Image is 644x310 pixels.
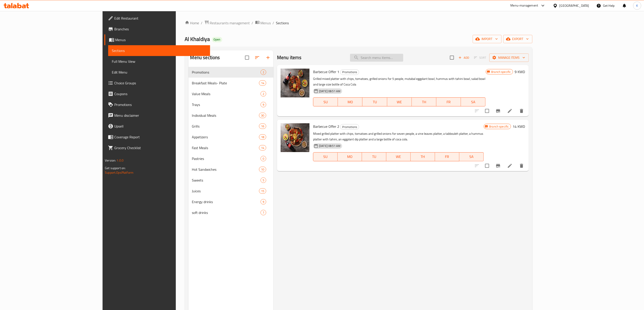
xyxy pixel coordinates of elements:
[386,152,411,161] button: WE
[185,20,532,26] nav: breadcrumb
[188,121,274,132] div: Grills16
[259,189,266,193] span: 15
[507,163,513,168] a: Edit menu item
[511,3,538,8] div: Menu-management
[252,52,263,63] span: Sort sections
[389,99,410,105] span: WE
[473,35,502,43] button: import
[261,178,266,182] span: 5
[188,207,274,218] div: soft drinks7
[313,97,338,106] button: SU
[112,59,206,64] span: Full Menu View
[259,167,266,172] span: 10
[362,97,387,106] button: TU
[192,167,259,172] span: Hot Sandwiches
[447,53,457,62] span: Select section
[104,13,210,24] a: Edit Restaurant
[276,20,289,26] span: Sections
[350,54,403,62] input: search
[259,188,266,194] div: items
[364,153,385,160] span: TU
[273,20,274,26] li: /
[114,80,206,86] span: Choice Groups
[413,153,433,160] span: TH
[340,99,361,105] span: MO
[255,20,271,26] a: Menus
[438,99,459,105] span: FR
[340,124,359,130] span: Promotions
[457,54,471,61] button: Add
[188,142,274,153] div: Fast Meals14
[493,55,525,61] span: Manage items
[259,134,266,140] div: items
[242,53,252,62] span: Select all sections
[261,156,266,161] div: items
[188,196,274,207] div: Energy drinks9
[261,157,266,161] span: 0
[259,124,266,129] div: items
[192,113,259,118] span: Individual Meals
[192,177,261,183] span: Sweets
[516,160,527,171] button: delete
[457,54,471,61] span: Add item
[192,156,261,161] span: Pastries
[259,81,266,85] span: 14
[313,68,339,75] span: Barbecue Offer 1
[340,124,359,130] div: Promotions
[261,92,266,96] span: 2
[192,134,259,140] div: Appetizers
[188,186,274,196] div: Juices15
[277,54,302,61] h2: Menu items
[412,97,436,106] button: TH
[192,102,261,107] span: Trays
[339,153,360,160] span: MO
[114,145,206,151] span: Grocery Checklist
[471,54,489,61] span: Select section first
[192,80,259,86] span: Breakfast Meals- Plate
[188,78,274,88] div: Breakfast Meals- Plate14
[204,20,250,26] a: Restaurants management
[108,45,210,56] a: Sections
[212,38,222,41] span: Open
[261,177,266,183] div: items
[117,157,124,163] span: 1.0.0
[338,97,362,106] button: MO
[188,164,274,175] div: Hot Sandwiches10
[192,199,261,204] div: Energy drinks
[261,210,266,215] div: items
[104,99,210,110] a: Promotions
[261,103,266,107] span: 9
[259,135,266,139] span: 18
[192,188,259,194] span: Juices
[437,153,458,160] span: FR
[192,91,261,97] span: Value Meals
[259,113,266,118] span: 30
[112,48,206,53] span: Sections
[261,20,271,26] span: Menus
[192,145,259,151] span: Fast Meals
[493,106,504,116] button: Branch-specific-item
[104,34,210,45] a: Menus
[388,153,409,160] span: WE
[192,124,259,129] span: Grills
[108,56,210,67] a: Full Menu View
[192,70,261,75] span: Promotions
[104,24,210,34] a: Branches
[476,36,498,42] span: import
[259,167,266,172] div: items
[313,76,486,87] p: Grilled mixed platter with chips, tomatoes, grilled onions for 5 people, mutabal eggplant bowl, h...
[261,200,266,204] span: 9
[188,67,274,78] div: Promotions2
[261,211,266,215] span: 7
[490,70,513,74] span: Branch specific
[105,165,126,171] span: Get support on:
[114,16,206,21] span: Edit Restaurant
[313,131,484,142] p: Mixed grilled platter with chips, tomatoes and grilled onions for seven people, a vine leaves pla...
[281,69,309,97] img: Barbecue Offer 1
[387,97,412,106] button: WE
[559,3,589,8] div: [GEOGRAPHIC_DATA]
